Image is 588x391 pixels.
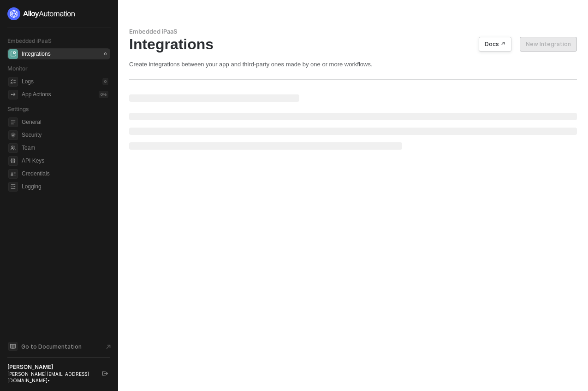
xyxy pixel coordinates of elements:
[104,342,113,351] span: document-arrow
[7,65,28,72] span: Monitor
[22,168,108,179] span: Credentials
[8,182,18,192] span: logging
[520,37,577,52] button: New Integration
[22,129,108,140] span: Security
[102,371,108,376] span: logout
[8,90,18,99] span: icon-app-actions
[8,143,18,153] span: team
[7,7,110,20] a: logo
[22,50,51,58] div: Integrations
[8,77,18,87] span: icon-logs
[8,156,18,166] span: api-key
[129,35,577,53] div: Integrations
[7,37,52,44] span: Embedded iPaaS
[485,41,505,48] div: Docs ↗
[7,341,111,352] a: Knowledge Base
[129,60,577,68] div: Create integrations between your app and third-party ones made by one or more workflows.
[7,371,94,384] div: [PERSON_NAME][EMAIL_ADDRESS][DOMAIN_NAME] •
[8,342,18,351] span: documentation
[22,91,51,99] div: App Actions
[8,117,18,127] span: general
[22,142,108,153] span: Team
[22,155,108,166] span: API Keys
[102,50,108,58] div: 0
[7,7,76,20] img: logo
[7,105,29,112] span: Settings
[8,130,18,140] span: security
[102,78,108,85] div: 0
[22,78,34,86] div: Logs
[8,169,18,179] span: credentials
[99,91,108,98] div: 0 %
[22,117,108,128] span: General
[21,343,82,350] span: Go to Documentation
[8,49,18,59] span: integrations
[479,37,511,52] button: Docs ↗
[129,28,577,35] div: Embedded iPaaS
[7,363,94,371] div: [PERSON_NAME]
[22,181,108,192] span: Logging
